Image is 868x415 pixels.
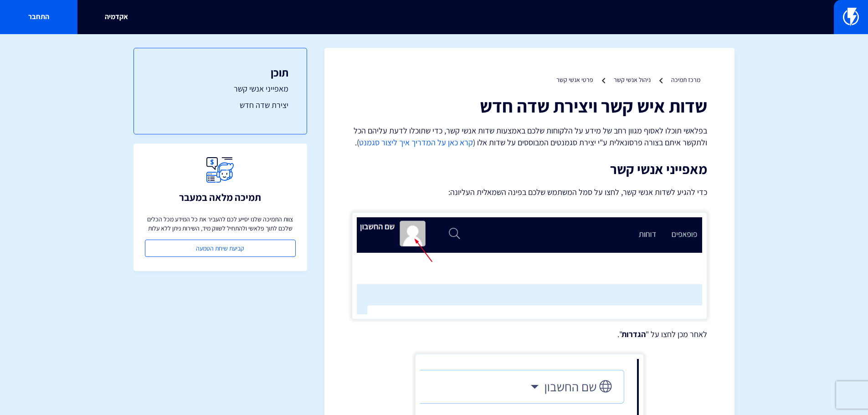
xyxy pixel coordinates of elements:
[352,162,707,177] h2: מאפייני אנשי קשר
[671,76,700,84] a: מרכז תמיכה
[621,329,646,339] strong: הגדרות
[614,76,651,84] a: ניהול אנשי קשר
[352,328,707,340] p: לאחר מכן לחצו על " ".
[229,7,639,28] input: חיפוש מהיר...
[145,240,296,257] a: קביעת שיחת הטמעה
[145,215,296,233] p: צוות התמיכה שלנו יסייע לכם להעביר את כל המידע מכל הכלים שלכם לתוך פלאשי ולהתחיל לשווק מיד, השירות...
[352,96,707,116] h1: שדות איש קשר ויצירת שדה חדש
[179,192,261,203] h3: תמיכה מלאה במעבר
[352,125,707,148] p: בפלאשי תוכלו לאסוף מגוון רחב של מידע על הלקוחות שלכם באמצעות שדות אנשי קשר, כדי שתוכלו לדעת עליהם...
[152,67,288,78] h3: תוכן
[152,83,288,95] a: מאפייני אנשי קשר
[352,186,707,199] p: כדי להגיע לשדות אנשי קשר, לחצו על סמל המשתמש שלכם בפינה השמאלית העליונה:
[152,99,288,111] a: יצירת שדה חדש
[359,137,473,148] a: קרא כאן על המדריך איך ליצור סגמנט
[556,76,593,84] a: פרטי אנשי קשר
